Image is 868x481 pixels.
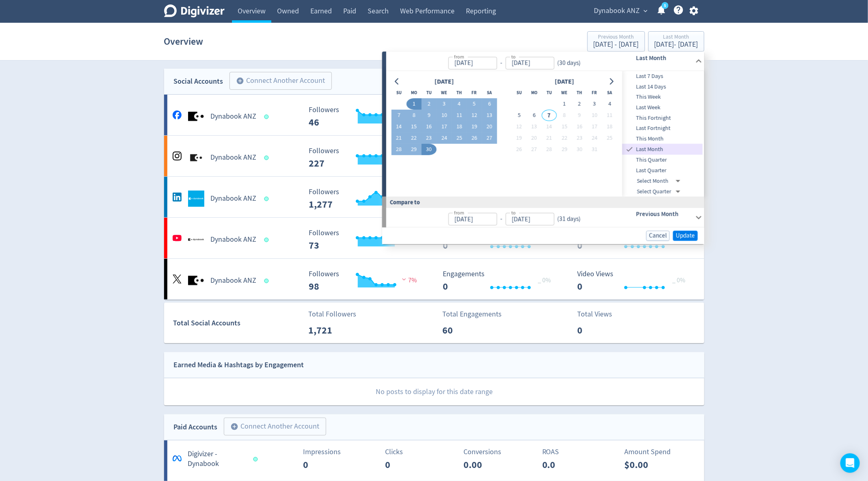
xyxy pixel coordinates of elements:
[308,323,355,338] p: 1,721
[188,149,204,166] img: Dynabook ANZ undefined
[437,121,452,132] button: 17
[264,156,271,160] span: Data last synced: 7 Oct 2025, 4:02pm (AEDT)
[636,53,692,63] h6: Last Month
[407,121,422,132] button: 15
[557,87,572,98] th: Wednesday
[646,231,670,241] button: Cancel
[594,4,640,17] span: Dynabook ANZ
[452,87,467,98] th: Thursday
[432,76,456,87] div: [DATE]
[467,132,482,144] button: 26
[400,276,417,284] span: 7%
[407,87,422,98] th: Monday
[391,121,406,132] button: 14
[622,92,703,102] div: This Week
[587,110,602,121] button: 10
[391,110,406,121] button: 7
[188,108,204,125] img: Dynabook ANZ undefined
[482,132,497,144] button: 27
[482,121,497,132] button: 20
[622,144,703,155] div: Last Month
[422,121,437,132] button: 16
[578,309,624,320] p: Total Views
[497,58,505,68] div: -
[223,73,332,90] a: Connect Another Account
[622,71,703,82] div: Last 7 Days
[512,121,527,132] button: 12
[622,82,703,92] div: Last 14 Days
[554,58,584,68] div: ( 30 days )
[673,231,698,241] button: Update
[676,233,695,239] span: Update
[422,98,437,110] button: 2
[542,144,557,155] button: 28
[587,144,602,155] button: 31
[253,457,260,461] span: Data last synced: 7 Oct 2025, 2:01am (AEDT)
[542,457,589,472] p: 0.0
[622,82,703,91] span: Last 14 Days
[482,98,497,110] button: 6
[512,132,527,144] button: 19
[305,188,426,210] svg: Followers ---
[602,110,617,121] button: 11
[622,123,703,134] div: Last Fortnight
[386,52,704,71] div: from-to(30 days)Last Month
[527,87,542,98] th: Monday
[164,259,704,299] a: Dynabook ANZ undefinedDynabook ANZ Followers --- Followers 98 7% Engagements 0 Engagements 0 _ 0%...
[482,87,497,98] th: Saturday
[391,144,406,155] button: 28
[637,186,684,197] div: Select Quarter
[587,98,602,110] button: 3
[454,53,464,60] label: from
[572,98,587,110] button: 2
[622,134,703,143] span: This Month
[174,359,304,371] div: Earned Media & Hashtags by Engagement
[224,418,326,435] button: Connect Another Account
[572,132,587,144] button: 23
[382,197,704,208] div: Compare to
[649,233,667,239] span: Cancel
[622,165,703,176] div: Last Quarter
[538,276,551,284] span: _ 0%
[164,136,704,176] a: Dynabook ANZ undefinedDynabook ANZ Followers --- _ 0% Followers 227 Engagements 18 Engagements 18...
[557,121,572,132] button: 15
[211,194,257,204] h5: Dynabook ANZ
[636,209,692,219] h6: Previous Month
[385,457,432,472] p: 0
[211,153,257,162] h5: Dynabook ANZ
[542,446,616,457] p: ROAS
[385,446,459,457] p: Clicks
[165,378,704,405] p: No posts to display for this date range
[437,110,452,121] button: 10
[308,309,356,320] p: Total Followers
[622,103,703,112] span: Last Week
[264,115,271,119] span: Data last synced: 7 Oct 2025, 4:02pm (AEDT)
[572,110,587,121] button: 9
[463,446,537,457] p: Conversions
[188,191,204,207] img: Dynabook ANZ undefined
[572,87,587,98] th: Thursday
[587,132,602,144] button: 24
[482,110,497,121] button: 13
[662,2,669,9] a: 5
[188,449,246,469] h5: Digivizer - Dynabook
[452,110,467,121] button: 11
[512,144,527,155] button: 26
[587,121,602,132] button: 17
[442,309,502,320] p: Total Engagements
[557,144,572,155] button: 29
[391,132,406,144] button: 21
[305,147,426,169] svg: Followers ---
[188,273,204,289] img: Dynabook ANZ undefined
[218,419,326,435] a: Connect Another Account
[236,77,245,85] span: add_circle
[391,76,403,87] button: Go to previous month
[305,229,426,251] svg: Followers ---
[407,110,422,121] button: 8
[602,98,617,110] button: 4
[557,132,572,144] button: 22
[164,218,704,258] a: Dynabook ANZ undefinedDynabook ANZ Followers --- _ 0% Followers 73 Engagements 0 Engagements 0 _ ...
[572,144,587,155] button: 30
[452,132,467,144] button: 25
[422,132,437,144] button: 23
